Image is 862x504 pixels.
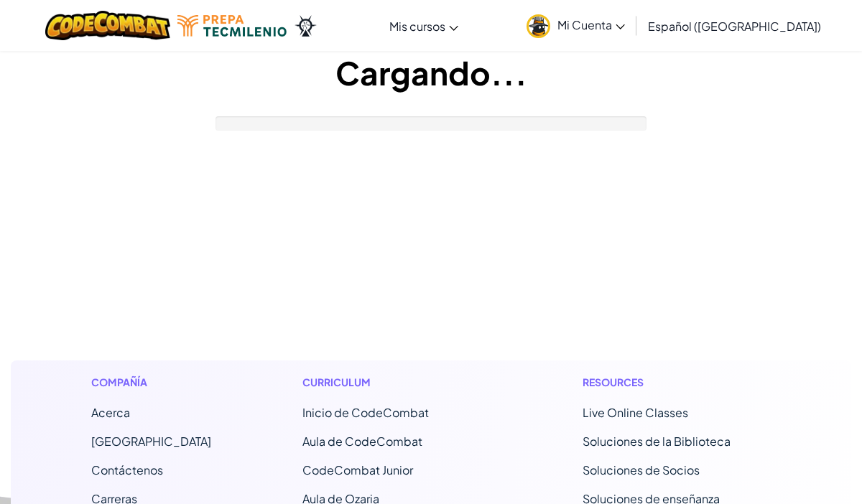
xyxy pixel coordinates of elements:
a: [GEOGRAPHIC_DATA] [91,434,211,449]
span: Inicio de CodeCombat [302,405,429,420]
a: Mi Cuenta [519,3,632,48]
h1: Curriculum [302,375,491,390]
a: Soluciones de la Biblioteca [583,434,731,449]
a: Live Online Classes [583,405,688,420]
span: Mis cursos [389,19,445,34]
h1: Resources [583,375,771,390]
span: Español ([GEOGRAPHIC_DATA]) [648,19,821,34]
img: avatar [527,14,550,38]
span: Contáctenos [91,462,163,477]
a: Aula de CodeCombat [302,434,422,449]
img: Tecmilenio logo [177,15,287,37]
h1: Compañía [91,375,211,390]
a: Acerca [91,405,130,420]
img: Ozaria [294,15,317,37]
span: Mi Cuenta [557,17,625,32]
img: CodeCombat logo [45,11,171,40]
a: CodeCombat Junior [302,462,413,477]
a: Soluciones de Socios [583,462,700,477]
a: Español ([GEOGRAPHIC_DATA]) [641,6,828,45]
a: Mis cursos [382,6,465,45]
